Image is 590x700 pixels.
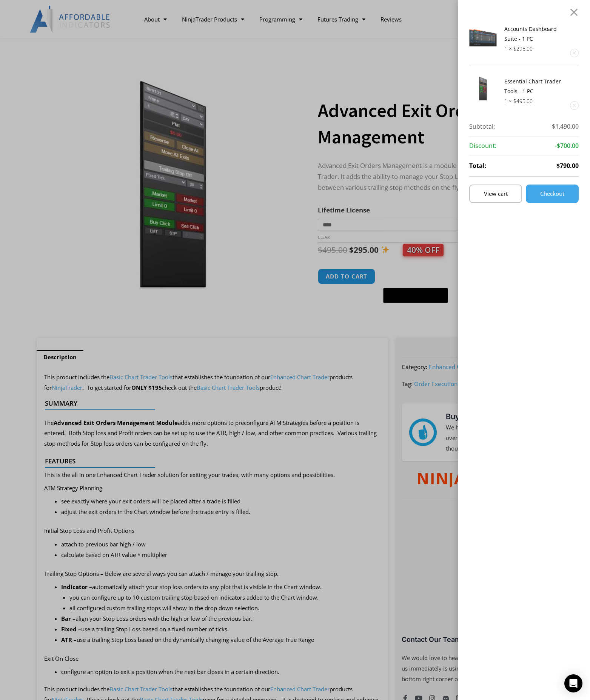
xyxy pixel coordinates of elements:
bdi: 495.00 [513,97,533,105]
span: Checkout [540,191,564,197]
div: Open Intercom Messenger [564,674,582,692]
bdi: 295.00 [513,45,533,52]
span: View cart [484,191,508,197]
img: Screenshot 2024-08-26 155710eeeee | Affordable Indicators – NinjaTrader [469,24,497,46]
strong: Total: [469,160,487,172]
span: -$700.00 [555,140,579,152]
span: 1 × [504,97,512,105]
a: Essential Chart Trader Tools - 1 PC [504,78,561,95]
button: Buy with GPay [383,288,448,303]
strong: Discount: [469,140,496,152]
span: 1 × [504,45,512,52]
strong: Subtotal: [469,121,495,132]
span: $790.00 [556,160,579,172]
a: Accounts Dashboard Suite - 1 PC [504,25,557,42]
span: $1,490.00 [552,121,579,132]
a: View cart [469,185,522,203]
span: $ [513,45,516,52]
a: Checkout [526,185,579,203]
span: $ [513,97,516,105]
img: Essential Chart Trader Tools | Affordable Indicators – NinjaTrader [469,77,497,100]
